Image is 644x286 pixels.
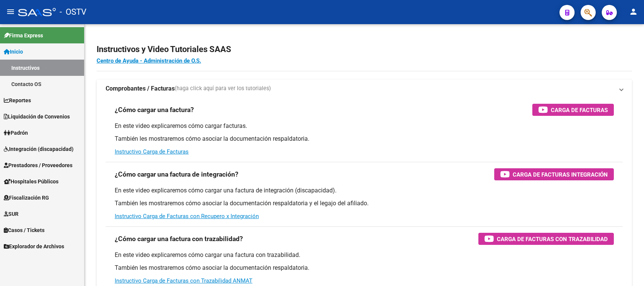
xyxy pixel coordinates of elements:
iframe: Intercom live chat [618,260,636,278]
h3: ¿Cómo cargar una factura? [115,105,194,115]
p: En este video explicaremos cómo cargar una factura con trazabilidad. [115,251,614,259]
p: En este video explicaremos cómo cargar una factura de integración (discapacidad). [115,186,614,195]
p: También les mostraremos cómo asociar la documentación respaldatoria. [115,264,614,272]
a: Instructivo Carga de Facturas con Trazabilidad ANMAT [115,277,252,284]
p: También les mostraremos cómo asociar la documentación respaldatoria y el legajo del afiliado. [115,199,614,208]
p: En este video explicaremos cómo cargar facturas. [115,122,614,130]
a: Instructivo Carga de Facturas con Recupero x Integración [115,213,259,220]
span: (haga click aquí para ver los tutoriales) [175,85,271,93]
span: Carga de Facturas [551,105,608,115]
span: Casos / Tickets [4,226,45,234]
h2: Instructivos y Video Tutoriales SAAS [97,42,632,57]
span: SUR [4,210,18,218]
span: Reportes [4,96,31,105]
span: Firma Express [4,31,43,40]
mat-icon: person [629,7,638,16]
mat-expansion-panel-header: Comprobantes / Facturas(haga click aquí para ver los tutoriales) [97,80,632,98]
span: Prestadores / Proveedores [4,161,72,169]
span: Fiscalización RG [4,194,49,202]
p: También les mostraremos cómo asociar la documentación respaldatoria. [115,135,614,143]
a: Centro de Ayuda - Administración de O.S. [97,57,201,64]
button: Carga de Facturas Integración [494,168,614,180]
span: Hospitales Públicos [4,177,58,186]
button: Carga de Facturas [532,104,614,116]
span: Liquidación de Convenios [4,112,70,121]
button: Carga de Facturas con Trazabilidad [478,233,614,245]
span: Carga de Facturas con Trazabilidad [497,234,608,244]
span: Integración (discapacidad) [4,145,74,153]
span: Padrón [4,129,28,137]
a: Instructivo Carga de Facturas [115,148,189,155]
span: - OSTV [60,4,86,20]
span: Carga de Facturas Integración [513,170,608,179]
mat-icon: menu [6,7,15,16]
span: Inicio [4,48,23,56]
strong: Comprobantes / Facturas [106,85,175,93]
span: Explorador de Archivos [4,242,64,251]
h3: ¿Cómo cargar una factura de integración? [115,169,238,180]
h3: ¿Cómo cargar una factura con trazabilidad? [115,234,243,244]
